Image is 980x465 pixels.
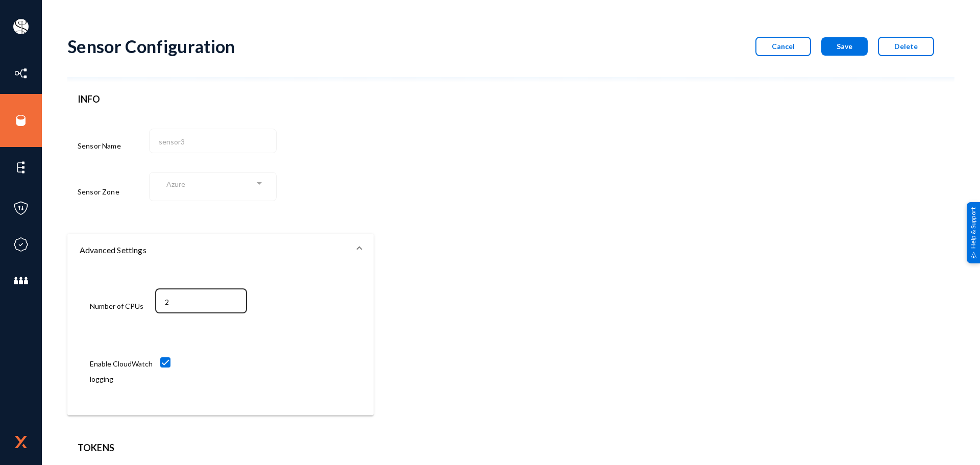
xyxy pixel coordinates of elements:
input: Name [159,137,272,146]
span: Delete [894,42,918,51]
img: icon-compliance.svg [13,237,29,252]
header: INFO [78,92,363,106]
button: Cancel [755,37,811,56]
span: Azure [166,180,185,188]
div: Number of CPUs [90,287,155,326]
span: Cancel [772,42,795,51]
img: icon-policies.svg [13,201,29,216]
input: 1-64 [165,298,242,307]
img: icon-sources.svg [13,113,29,128]
img: icon-elements.svg [13,160,29,175]
div: Sensor Zone [78,170,149,213]
div: Sensor Configuration [67,36,235,57]
header: Tokens [78,441,944,455]
img: help_support.svg [970,252,977,258]
img: icon-inventory.svg [13,66,29,81]
div: Sensor Name [78,127,149,165]
img: icon-members.svg [13,273,29,288]
div: Help & Support [967,202,980,263]
div: Advanced Settings [67,266,374,415]
div: Enable CloudWatch logging [90,356,155,387]
a: Cancel [745,42,811,51]
img: ACg8ocIa8OWj5FIzaB8MU-JIbNDt0RWcUDl_eQ0ZyYxN7rWYZ1uJfn9p=s96-c [13,19,29,34]
span: Save [837,42,852,51]
mat-panel-title: Advanced Settings [80,244,349,256]
button: Save [821,37,868,56]
button: Delete [878,37,934,56]
mat-expansion-panel-header: Advanced Settings [67,234,374,266]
